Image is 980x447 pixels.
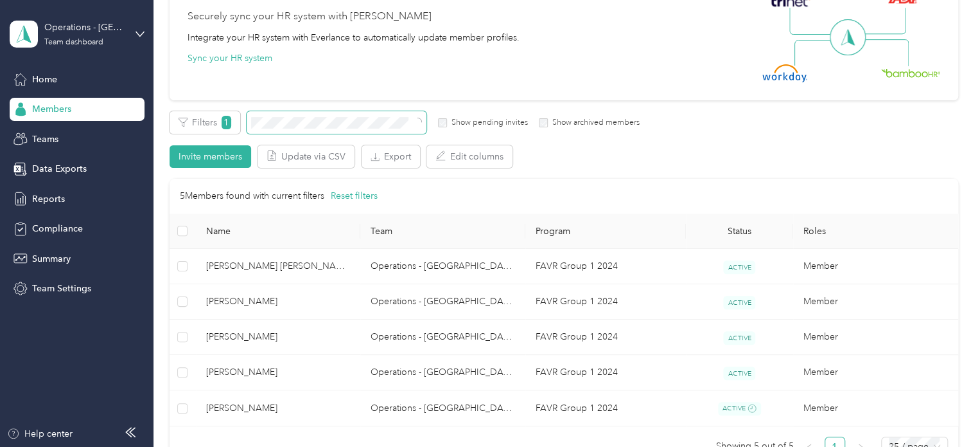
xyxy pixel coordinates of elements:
[222,116,231,129] span: 1
[525,214,686,249] th: Program
[32,282,91,295] span: Team Settings
[360,320,525,355] td: Operations - Sacramento
[793,214,958,249] th: Roles
[908,375,980,447] iframe: Everlance-gr Chat Button Frame
[525,284,686,320] td: FAVR Group 1 2024
[723,260,755,274] span: ACTIVE
[32,73,57,86] span: Home
[793,355,958,390] td: Member
[206,226,351,237] span: Name
[789,8,834,35] img: Line Left Up
[426,145,512,168] button: Edit columns
[206,365,351,379] span: [PERSON_NAME]
[723,296,755,309] span: ACTIVE
[723,367,755,380] span: ACTIVE
[548,117,640,129] label: Show archived members
[525,249,686,284] td: FAVR Group 1 2024
[861,8,906,35] img: Line Right Up
[196,355,361,390] td: Zachary M. Weigel
[525,355,686,390] td: FAVR Group 1 2024
[7,427,73,441] button: Help center
[723,331,755,345] span: ACTIVE
[718,402,762,415] span: ACTIVE
[762,64,807,82] img: Workday
[206,401,351,415] span: [PERSON_NAME]
[793,390,958,426] td: Member
[864,39,909,67] img: Line Right Down
[188,51,272,65] button: Sync your HR system
[180,189,324,203] p: 5 Members found with current filters
[196,214,361,249] th: Name
[170,145,251,168] button: Invite members
[32,192,65,206] span: Reports
[525,390,686,426] td: FAVR Group 1 2024
[32,252,71,266] span: Summary
[258,145,354,168] button: Update via CSV
[188,31,520,44] div: Integrate your HR system with Everlance to automatically update member profiles.
[881,68,940,77] img: BambooHR
[44,39,103,46] div: Team dashboard
[360,249,525,284] td: Operations - Sacramento
[206,295,351,309] span: [PERSON_NAME]
[793,320,958,355] td: Member
[32,132,58,146] span: Teams
[793,284,958,320] td: Member
[44,21,125,34] div: Operations - [GEOGRAPHIC_DATA]
[793,249,958,284] td: Member
[360,214,525,249] th: Team
[360,390,525,426] td: Operations - Sacramento
[331,189,378,203] button: Reset filters
[196,249,361,284] td: Jordan A. Jackson
[360,355,525,390] td: Operations - Sacramento
[447,117,528,129] label: Show pending invites
[360,284,525,320] td: Operations - Sacramento
[206,330,351,344] span: [PERSON_NAME]
[206,259,351,273] span: [PERSON_NAME] [PERSON_NAME]
[196,284,361,320] td: Roberto C. Acosta
[196,390,361,426] td: Owen M. Isackson
[525,320,686,355] td: FAVR Group 1 2024
[32,102,71,116] span: Members
[794,39,839,66] img: Line Left Down
[32,222,83,235] span: Compliance
[362,145,420,168] button: Export
[196,320,361,355] td: Landon Wacht-Comer
[188,9,432,24] div: Securely sync your HR system with [PERSON_NAME]
[170,111,240,134] button: Filters1
[32,162,87,176] span: Data Exports
[686,214,793,249] th: Status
